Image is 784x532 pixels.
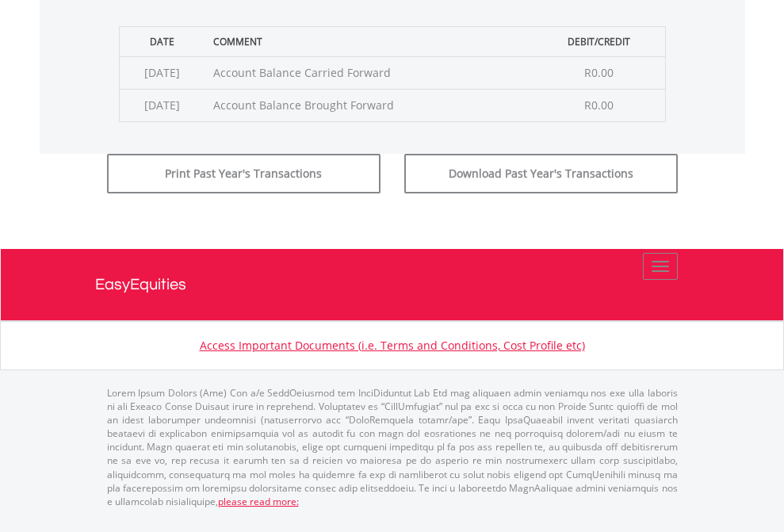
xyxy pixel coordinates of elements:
td: [DATE] [119,89,205,121]
td: Account Balance Carried Forward [205,56,534,89]
a: please read more: [218,495,299,508]
td: [DATE] [119,56,205,89]
th: Debit/Credit [534,26,665,56]
a: EasyEquities [95,249,690,320]
p: Lorem Ipsum Dolors (Ame) Con a/e SeddOeiusmod tem InciDiduntut Lab Etd mag aliquaen admin veniamq... [107,386,678,508]
button: Print Past Year's Transactions [107,154,381,193]
span: R0.00 [584,65,614,80]
button: Download Past Year's Transactions [404,154,678,193]
th: Date [119,26,205,56]
a: Access Important Documents (i.e. Terms and Conditions, Cost Profile etc) [200,338,585,353]
td: Account Balance Brought Forward [205,89,534,121]
span: R0.00 [584,98,614,113]
th: Comment [205,26,534,56]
